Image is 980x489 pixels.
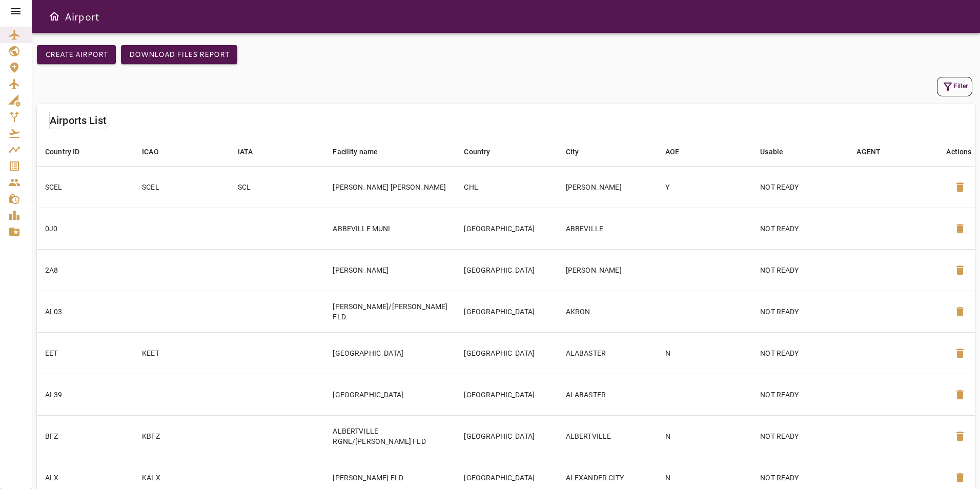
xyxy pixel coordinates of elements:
[558,332,657,374] td: ALABASTER
[558,208,657,249] td: ABBEVILLE
[324,166,456,208] td: [PERSON_NAME] [PERSON_NAME]
[37,291,134,332] td: AL03
[456,374,557,415] td: [GEOGRAPHIC_DATA]
[50,112,107,129] h6: Airports List
[121,45,237,64] button: Download Files Report
[456,166,557,208] td: CHL
[142,146,159,158] div: ICAO
[760,390,840,400] p: NOT READY
[45,146,93,158] span: Country ID
[134,166,229,208] td: SCEL
[558,415,657,457] td: ALBERTVILLE
[760,431,840,441] p: NOT READY
[37,166,134,208] td: SCEL
[760,265,840,275] p: NOT READY
[456,208,557,249] td: [GEOGRAPHIC_DATA]
[37,45,116,64] button: Create airport
[856,146,881,158] div: AGENT
[324,374,456,415] td: [GEOGRAPHIC_DATA]
[456,332,557,374] td: [GEOGRAPHIC_DATA]
[948,299,972,324] button: Delete Airport
[948,382,972,407] button: Delete Airport
[760,146,797,158] span: Usable
[238,146,267,158] span: IATA
[324,291,456,332] td: [PERSON_NAME]/[PERSON_NAME] FLD
[566,146,593,158] span: City
[948,216,972,241] button: Delete Airport
[760,348,840,358] p: NOT READY
[657,166,752,208] td: Y
[230,166,325,208] td: SCL
[324,249,456,291] td: [PERSON_NAME]
[333,146,378,158] div: Facility name
[456,291,557,332] td: [GEOGRAPHIC_DATA]
[948,258,972,282] button: Delete Airport
[464,146,490,158] div: Country
[37,374,134,415] td: AL39
[558,249,657,291] td: [PERSON_NAME]
[665,146,679,158] div: AOE
[954,430,966,442] span: delete
[566,146,579,158] div: City
[333,146,391,158] span: Facility name
[954,222,966,235] span: delete
[760,182,840,192] p: NOT READY
[760,307,840,317] p: NOT READY
[324,415,456,457] td: ALBERTVILLE RGNL/[PERSON_NAME] FLD
[856,146,894,158] span: AGENT
[45,146,80,158] div: Country ID
[37,332,134,374] td: EET
[324,208,456,249] td: ABBEVILLE MUNI
[65,8,99,25] h6: Airport
[760,223,840,234] p: NOT READY
[37,208,134,249] td: 0J0
[948,175,972,199] button: Delete Airport
[464,146,503,158] span: Country
[948,341,972,365] button: Delete Airport
[456,249,557,291] td: [GEOGRAPHIC_DATA]
[44,6,65,27] button: Open drawer
[558,166,657,208] td: [PERSON_NAME]
[657,415,752,457] td: N
[324,332,456,374] td: [GEOGRAPHIC_DATA]
[954,305,966,318] span: delete
[456,415,557,457] td: [GEOGRAPHIC_DATA]
[37,249,134,291] td: 2A8
[142,146,172,158] span: ICAO
[948,424,972,449] button: Delete Airport
[954,347,966,359] span: delete
[954,389,966,401] span: delete
[657,332,752,374] td: N
[760,146,783,158] div: Usable
[937,77,972,96] button: Filter
[37,415,134,457] td: BFZ
[954,181,966,193] span: delete
[558,374,657,415] td: ALABASTER
[760,473,840,483] p: NOT READY
[954,472,966,484] span: delete
[134,332,229,374] td: KEET
[665,146,692,158] span: AOE
[954,264,966,276] span: delete
[238,146,253,158] div: IATA
[134,415,229,457] td: KBFZ
[558,291,657,332] td: AKRON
